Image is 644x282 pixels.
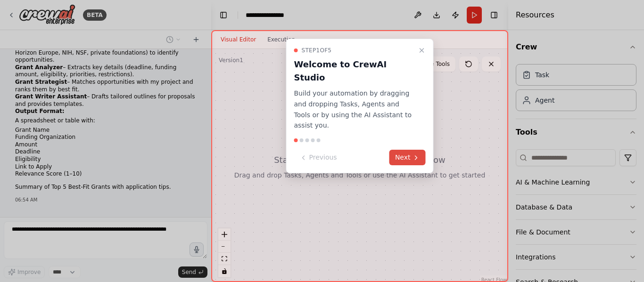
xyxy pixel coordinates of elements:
button: Next [389,150,426,165]
button: Hide left sidebar [217,8,230,22]
button: Close walkthrough [416,45,428,56]
h3: Welcome to CrewAI Studio [294,58,414,84]
span: Step 1 of 5 [302,47,332,54]
p: Build your automation by dragging and dropping Tasks, Agents and Tools or by using the AI Assista... [294,88,414,131]
button: Previous [294,150,343,165]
